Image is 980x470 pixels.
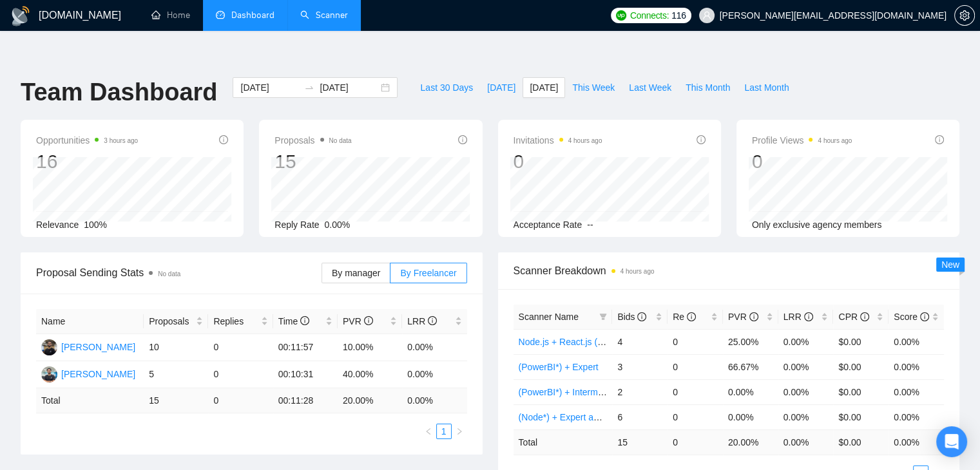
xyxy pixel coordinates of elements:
[597,307,610,326] span: filter
[304,82,314,93] span: to
[612,379,668,404] td: 2
[778,429,834,455] td: 0.00 %
[413,77,480,98] button: Last 30 Days
[568,137,602,144] time: 4 hours ago
[620,268,655,275] time: 4 hours ago
[436,424,452,439] li: 1
[778,379,834,404] td: 0.00%
[300,10,348,21] a: searchScanner
[213,314,258,328] span: Replies
[523,77,565,98] button: [DATE]
[231,10,274,21] span: Dashboard
[514,429,613,455] td: Total
[668,329,723,354] td: 0
[752,220,882,230] span: Only exclusive agency members
[936,426,967,457] div: Open Intercom Messenger
[686,80,730,95] span: This Month
[833,404,889,429] td: $0.00
[338,334,402,361] td: 10.00%
[749,312,758,321] span: info-circle
[744,80,789,95] span: Last Month
[10,6,31,26] img: logo
[833,329,889,354] td: $0.00
[723,354,778,379] td: 66.67%
[920,312,929,321] span: info-circle
[144,388,208,413] td: 15
[723,329,778,354] td: 25.00%
[673,312,696,322] span: Re
[36,265,322,281] span: Proposal Sending Stats
[458,135,467,144] span: info-circle
[612,404,668,429] td: 6
[36,220,79,230] span: Relevance
[456,428,463,435] span: right
[104,137,138,144] time: 3 hours ago
[208,361,273,388] td: 0
[144,309,208,334] th: Proposals
[935,135,944,144] span: info-circle
[687,312,696,321] span: info-circle
[402,334,466,361] td: 0.00%
[612,329,668,354] td: 4
[84,220,107,230] span: 100%
[304,82,314,93] span: swap-right
[671,8,686,23] span: 116
[530,80,558,95] span: [DATE]
[955,10,974,21] span: setting
[668,354,723,379] td: 0
[599,313,607,321] span: filter
[637,312,646,321] span: info-circle
[274,133,351,148] span: Proposals
[274,220,319,230] span: Reply Rate
[860,312,869,321] span: info-circle
[519,412,644,422] a: (Node*) + Expert and Beginner.
[889,329,944,354] td: 0.00%
[41,341,135,352] a: MJ[PERSON_NAME]
[219,135,228,144] span: info-circle
[273,334,338,361] td: 00:11:57
[778,354,834,379] td: 0.00%
[629,80,671,95] span: Last Week
[428,316,437,325] span: info-circle
[144,361,208,388] td: 5
[630,8,669,23] span: Connects:
[278,316,309,326] span: Time
[616,10,626,21] img: upwork-logo.png
[273,388,338,413] td: 00:11:28
[158,270,180,277] span: No data
[420,80,473,95] span: Last 30 Days
[332,268,380,278] span: By manager
[752,149,852,174] div: 0
[240,80,299,95] input: Start date
[364,316,373,325] span: info-circle
[617,312,646,322] span: Bids
[668,404,723,429] td: 0
[833,429,889,455] td: $ 0.00
[612,354,668,379] td: 3
[21,77,217,108] h1: Team Dashboard
[514,133,602,148] span: Invitations
[514,263,945,279] span: Scanner Breakdown
[407,316,437,326] span: LRR
[697,135,706,144] span: info-circle
[149,314,193,328] span: Proposals
[338,361,402,388] td: 40.00%
[941,259,959,270] span: New
[216,10,225,19] span: dashboard
[778,404,834,429] td: 0.00%
[587,220,593,230] span: --
[889,379,944,404] td: 0.00%
[723,404,778,429] td: 0.00%
[737,77,796,98] button: Last Month
[565,77,622,98] button: This Week
[61,340,135,354] div: [PERSON_NAME]
[778,329,834,354] td: 0.00%
[400,268,456,278] span: By Freelancer
[402,388,466,413] td: 0.00 %
[487,80,515,95] span: [DATE]
[41,368,135,379] a: TS[PERSON_NAME]
[452,424,467,439] li: Next Page
[723,379,778,404] td: 0.00%
[208,388,273,413] td: 0
[804,312,813,321] span: info-circle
